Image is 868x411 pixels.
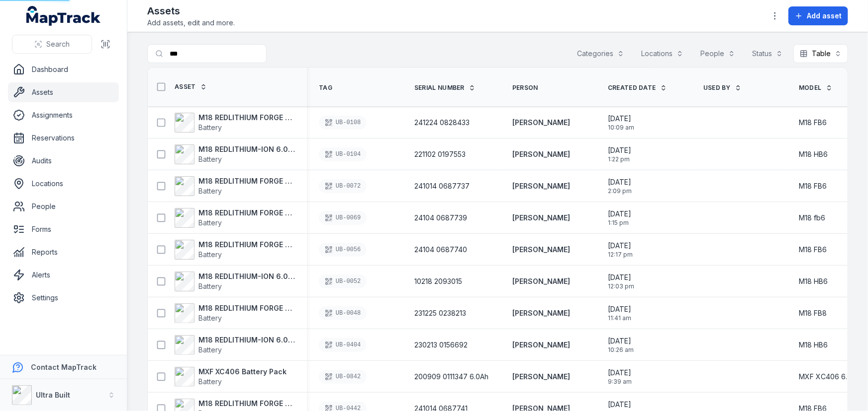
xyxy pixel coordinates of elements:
a: People [8,197,119,216]
span: M18 HB6 [799,276,828,286]
a: [PERSON_NAME] [512,372,570,382]
span: M18 FB6 [799,181,827,191]
span: 9:39 am [608,378,632,386]
span: M18 FB6 [799,118,827,128]
a: Reports [8,242,119,262]
span: Battery [198,345,222,354]
span: USED BY [703,84,731,92]
span: 10218 2093015 [414,276,462,286]
div: UB-0056 [319,243,367,257]
a: Model [799,84,833,92]
span: 2:09 pm [608,187,632,195]
a: [PERSON_NAME] [512,149,570,159]
a: M18 REDLITHIUM FORGE 6.0 Ah batteryBattery [175,240,295,260]
span: MXF XC406 6.0Ah [799,372,860,382]
a: Settings [8,288,119,308]
span: 221102 0197553 [414,149,466,159]
button: Table [793,44,848,63]
strong: Ultra Built [36,391,70,399]
span: 12:03 pm [608,282,634,290]
div: UB-0104 [319,147,367,161]
span: 1:15 pm [608,219,631,227]
span: Person [512,84,538,92]
a: [PERSON_NAME] [512,276,570,286]
a: Dashboard [8,60,119,79]
a: Assets [8,82,119,102]
button: Search [12,35,92,54]
a: M18 REDLITHIUM-ION 6.0 Ah batteryBattery [175,144,295,164]
strong: M18 REDLITHIUM FORGE 6.0 Ah battery [198,303,295,313]
span: M18 fb6 [799,213,825,223]
span: Battery [198,155,222,163]
span: M18 HB6 [799,149,828,159]
a: Audits [8,151,119,171]
span: Battery [198,314,222,322]
strong: [PERSON_NAME] [512,213,570,223]
div: UB-0404 [319,338,367,352]
span: Battery [198,218,222,227]
div: UB-0048 [319,306,367,320]
a: M18 REDLITHIUM FORGE 6.0 Ah batteryBattery [175,303,295,323]
div: UB-0842 [319,370,367,384]
span: 1:22 pm [608,155,631,163]
button: Status [746,44,789,63]
span: Serial Number [414,84,465,92]
a: Locations [8,174,119,194]
strong: M18 REDLITHIUM-ION 6.0 Ah battery [198,272,295,281]
button: Add asset [788,6,848,25]
strong: [PERSON_NAME] [512,181,570,191]
span: [DATE] [608,304,631,314]
span: 12:17 pm [608,251,633,259]
span: [DATE] [608,400,631,410]
time: 31/07/2025, 11:41:04 am [608,304,631,322]
span: 24104 0687740 [414,245,467,255]
a: MXF XC406 Battery PackBattery [175,367,287,387]
a: [PERSON_NAME] [512,340,570,350]
strong: [PERSON_NAME] [512,118,570,128]
button: Locations [635,44,690,63]
div: UB-0052 [319,274,367,288]
span: 10:26 am [608,346,634,354]
a: [PERSON_NAME] [512,245,570,255]
span: Search [46,39,70,49]
strong: M18 REDLITHIUM-ION 6.0 Ah battery [198,144,295,154]
span: [DATE] [608,241,633,251]
span: Battery [198,250,222,259]
span: [DATE] [608,177,632,187]
span: 241014 0687737 [414,181,470,191]
div: UB-0069 [319,211,367,225]
span: Battery [198,282,222,290]
span: M18 HB6 [799,340,828,350]
span: Add asset [807,11,842,21]
time: 11/08/2025, 1:22:52 pm [608,145,631,163]
time: 31/07/2025, 12:17:35 pm [608,241,633,259]
time: 31/07/2025, 12:03:00 pm [608,273,634,290]
a: M18 REDLITHIUM-ION 6.0 Ah batteryBattery [175,335,295,355]
a: Forms [8,219,119,239]
div: UB-0108 [319,116,367,130]
a: MapTrack [26,6,101,26]
a: Assignments [8,105,119,125]
strong: M18 REDLITHIUM FORGE 6.0 Ah battery [198,176,295,186]
span: 231225 0238213 [414,308,466,318]
span: [DATE] [608,145,631,155]
a: M18 REDLITHIUM FORGE 6.0 Ah batteryBattery [175,208,295,228]
strong: M18 REDLITHIUM FORGE 6.0 Ah battery [198,399,295,409]
span: M18 FB8 [799,308,827,318]
a: [PERSON_NAME] [512,308,570,318]
span: 230213 0156692 [414,340,468,350]
h2: Assets [147,4,235,18]
button: Categories [571,44,631,63]
a: Alerts [8,265,119,285]
a: Created Date [608,84,667,92]
span: Add assets, edit and more. [147,18,235,28]
span: 11:41 am [608,314,631,322]
time: 31/07/2025, 1:15:13 pm [608,209,631,227]
time: 24/07/2025, 10:26:50 am [608,336,634,354]
span: 200909 0111347 6.0Ah [414,372,488,382]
